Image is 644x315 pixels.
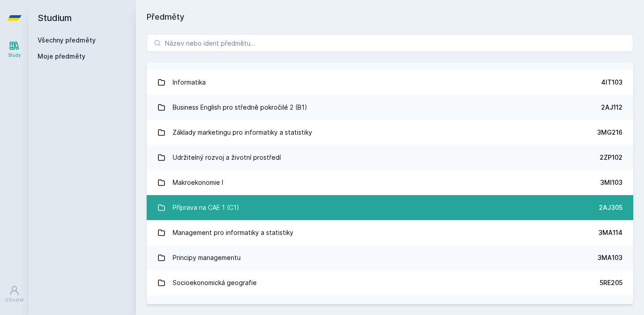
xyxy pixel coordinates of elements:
a: Study [2,36,27,63]
a: Principy managementu 3MA103 [147,245,633,270]
h1: Předměty [147,11,633,23]
div: Business English pro středně pokročilé 2 (B1) [173,98,307,116]
div: Příprava na CAE 1 (C1) [173,199,239,217]
div: Informatika [173,73,206,91]
input: Název nebo ident předmětu… [147,34,633,52]
a: Makroekonomie I 3MI103 [147,170,633,195]
div: 2AJ305 [599,203,623,212]
a: Příprava na CAE 1 (C1) 2AJ305 [147,195,633,220]
div: 3MI106 [600,303,623,312]
div: 3MI103 [600,178,623,187]
div: Study [8,52,21,59]
div: 3MA103 [597,253,623,262]
a: Základy marketingu pro informatiky a statistiky 3MG216 [147,120,633,145]
div: Principy managementu [173,249,241,267]
div: Udržitelný rozvoj a životní prostředí [173,149,281,166]
div: Základy marketingu pro informatiky a statistiky [173,123,312,141]
a: Informatika 4IT103 [147,70,633,95]
a: Udržitelný rozvoj a životní prostředí 2ZP102 [147,145,633,170]
a: Business English pro středně pokročilé 2 (B1) 2AJ112 [147,95,633,120]
div: 2ZP102 [600,153,623,162]
div: 3MG216 [597,128,623,137]
div: 2AJ112 [601,103,623,112]
a: Socioekonomická geografie 5RE205 [147,270,633,295]
a: Všechny předměty [38,36,96,44]
div: 5RE205 [600,278,623,287]
a: Uživatel [2,281,27,308]
div: 3MA114 [598,228,623,237]
div: Uživatel [5,297,24,303]
span: Moje předměty [38,52,85,61]
div: 4IT103 [601,78,623,87]
div: Management pro informatiky a statistiky [173,224,293,242]
div: Makroekonomie I [173,174,223,192]
a: Management pro informatiky a statistiky 3MA114 [147,220,633,245]
div: Socioekonomická geografie [173,274,257,292]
